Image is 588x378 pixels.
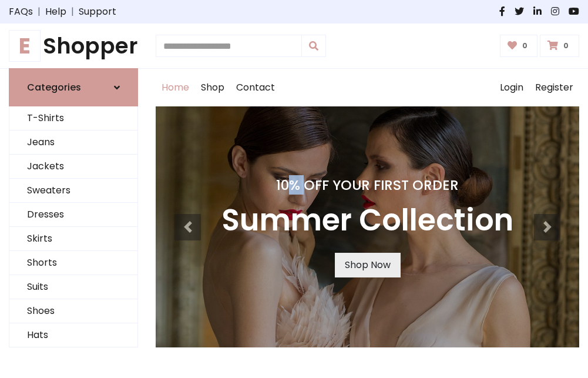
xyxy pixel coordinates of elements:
h6: Categories [27,82,81,93]
a: Help [45,5,66,19]
a: Jackets [9,155,137,179]
a: Shorts [9,251,137,275]
a: Sweaters [9,179,137,203]
a: Skirts [9,227,137,251]
a: Hats [9,323,137,347]
h4: 10% Off Your First Order [221,177,513,193]
span: | [66,5,79,19]
h3: Summer Collection [221,203,513,239]
a: Shop Now [335,253,401,277]
a: Home [156,69,195,106]
span: | [33,5,45,19]
span: E [9,30,41,62]
h1: Shopper [9,33,138,59]
a: Shoes [9,299,137,323]
a: Contact [230,69,281,106]
a: FAQs [9,5,33,19]
a: Categories [9,68,138,106]
a: Support [79,5,116,19]
a: EShopper [9,33,138,59]
a: 0 [500,35,538,57]
a: Dresses [9,203,137,227]
span: 0 [560,41,572,51]
a: 0 [540,35,579,57]
span: 0 [519,41,530,51]
a: Suits [9,275,137,299]
a: T-Shirts [9,106,137,131]
a: Register [529,69,579,106]
a: Login [494,69,529,106]
a: Shop [195,69,230,106]
a: Jeans [9,131,137,155]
